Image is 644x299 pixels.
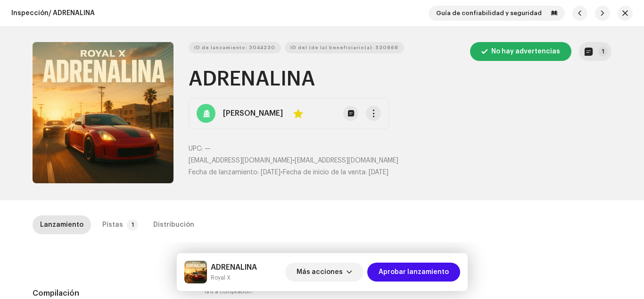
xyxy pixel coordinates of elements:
[285,263,363,282] button: Más acciones
[290,38,398,57] span: ID del (de la) beneficiario(a): 530868
[189,157,292,164] span: [EMAIL_ADDRESS][DOMAIN_NAME]
[223,108,283,119] strong: [PERSON_NAME]
[189,169,283,176] span: •
[205,145,211,152] span: —
[285,42,404,53] button: ID del (de la) beneficiario(a): 530868
[189,156,611,166] p: •
[369,169,388,176] span: [DATE]
[379,263,449,282] span: Aprobar lanzamiento
[211,262,257,273] h5: ADRENALINA
[189,42,281,53] button: ID de lanzamiento: 3044230
[211,273,257,282] small: ADRENALINA
[189,68,611,90] h1: ADRENALINA
[184,261,207,283] img: 80111681-c6a0-46e0-9e86-b216a74d5cf9
[297,263,343,282] span: Más acciones
[261,169,281,176] span: [DATE]
[283,169,367,176] span: Fecha de inicio de la venta:
[205,288,439,295] label: Is it a compilation?
[579,42,611,61] button: 1
[598,47,608,56] p-badge: 1
[367,263,460,282] button: Aprobar lanzamiento
[189,169,259,176] span: Fecha de lanzamiento:
[194,38,275,57] span: ID de lanzamiento: 3044230
[33,288,190,299] h5: Compilación
[189,145,203,152] span: UPC:
[295,157,398,164] span: [EMAIL_ADDRESS][DOMAIN_NAME]
[153,215,194,234] div: Distribución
